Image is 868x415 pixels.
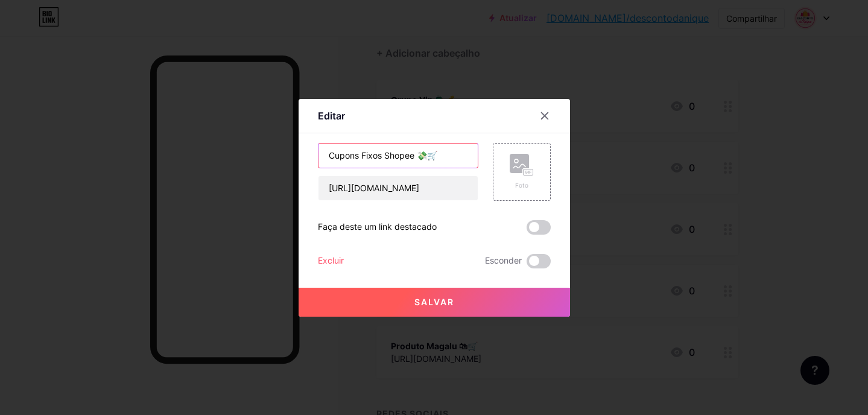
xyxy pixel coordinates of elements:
[318,176,478,200] input: URL
[318,144,478,168] input: Título
[485,255,522,265] font: Esconder
[414,297,454,307] font: Salvar
[318,255,344,265] font: Excluir
[299,288,570,317] button: Salvar
[515,182,528,189] font: Foto
[318,110,345,122] font: Editar
[318,221,437,232] font: Faça deste um link destacado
